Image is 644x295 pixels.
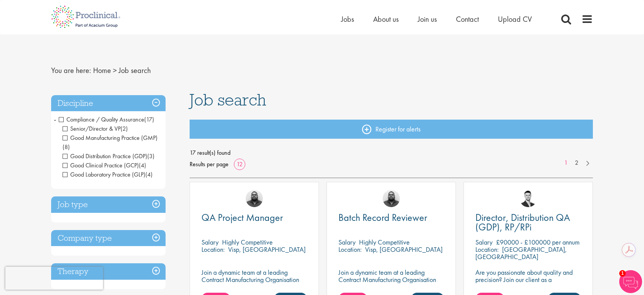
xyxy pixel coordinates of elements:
[63,161,146,169] span: Good Clinical Practice (GCP)
[51,230,166,246] h3: Company type
[496,238,580,246] p: £90000 - £100000 per annum
[63,125,121,133] span: Senior/Director & VP
[5,267,103,290] iframe: reCAPTCHA
[147,152,155,160] span: (3)
[190,147,593,159] span: 17 result(s) found
[63,161,139,169] span: Good Clinical Practice (GCP)
[201,213,307,222] a: QA Project Manager
[113,65,117,75] span: >
[59,115,144,123] span: Compliance / Quality Assurance
[456,14,479,24] a: Contact
[475,245,567,261] p: [GEOGRAPHIC_DATA], [GEOGRAPHIC_DATA]
[571,159,582,167] a: 2
[63,152,155,160] span: Good Distribution Practice (GDP)
[246,190,263,207] img: Ashley Bennett
[338,211,427,224] span: Batch Record Reviewer
[63,134,158,142] span: Good Manufacturing Practice (GMP)
[338,238,356,246] span: Salary
[201,238,219,246] span: Salary
[63,170,145,178] span: Good Laboratory Practice (GLP)
[475,211,570,233] span: Director, Distribution QA (GDP), RP/RPi
[201,211,283,224] span: QA Project Manager
[201,245,225,254] span: Location:
[373,14,399,24] a: About us
[144,115,154,123] span: (17)
[119,65,151,75] span: Job search
[418,14,437,24] a: Join us
[341,14,354,24] a: Jobs
[121,125,128,133] span: (2)
[190,120,593,139] a: Register for alerts
[383,190,400,207] img: Ashley Bennett
[59,115,154,123] span: Compliance / Quality Assurance
[365,245,443,254] p: Visp, [GEOGRAPHIC_DATA]
[145,170,153,178] span: (4)
[560,159,572,167] a: 1
[54,113,56,125] span: -
[63,143,70,151] span: (8)
[190,89,266,110] span: Job search
[338,213,444,222] a: Batch Record Reviewer
[51,196,166,213] h3: Job type
[475,245,499,254] span: Location:
[51,95,166,112] h3: Discipline
[222,238,273,246] p: Highly Competitive
[619,270,626,277] span: 1
[51,263,166,280] h3: Therapy
[498,14,532,24] a: Upload CV
[359,238,410,246] p: Highly Competitive
[475,238,493,246] span: Salary
[520,190,537,207] img: Joshua Godden
[139,161,146,169] span: (4)
[619,270,642,293] img: Chatbot
[228,245,306,254] p: Visp, [GEOGRAPHIC_DATA]
[234,160,245,168] a: 12
[63,125,128,133] span: Senior/Director & VP
[63,134,158,151] span: Good Manufacturing Practice (GMP)
[63,170,153,178] span: Good Laboratory Practice (GLP)
[190,159,229,170] span: Results per page
[93,65,111,75] a: breadcrumb link
[475,213,581,232] a: Director, Distribution QA (GDP), RP/RPi
[63,152,147,160] span: Good Distribution Practice (GDP)
[338,245,362,254] span: Location:
[51,65,91,75] span: You are here:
